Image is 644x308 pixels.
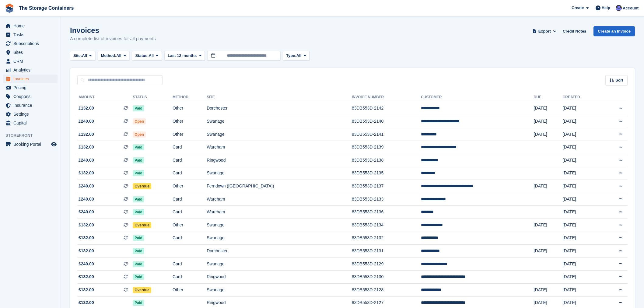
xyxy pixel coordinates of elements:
[173,154,207,167] td: Card
[13,92,50,101] span: Coupons
[534,245,563,258] td: [DATE]
[352,284,421,297] td: 83DB553D-2128
[623,5,639,11] span: Account
[615,77,623,83] span: Sort
[352,93,421,102] th: Invoice Number
[207,284,352,297] td: Swanage
[572,5,584,11] span: Create
[133,131,146,138] span: Open
[79,287,94,293] span: £132.00
[173,257,207,271] td: Card
[173,180,207,193] td: Other
[133,300,144,306] span: Paid
[616,5,622,11] img: Dan Excell
[534,180,563,193] td: [DATE]
[173,193,207,206] td: Card
[352,271,421,284] td: 83DB553D-2130
[79,261,94,267] span: £240.00
[79,105,94,111] span: £132.00
[3,75,58,83] a: menu
[534,115,563,128] td: [DATE]
[563,193,600,206] td: [DATE]
[70,35,156,42] p: A complete list of invoices for all payments
[133,274,144,280] span: Paid
[13,22,50,30] span: Home
[101,53,117,59] span: Method:
[286,53,296,59] span: Type:
[173,93,207,102] th: Method
[538,28,551,34] span: Export
[3,39,58,48] a: menu
[133,170,144,176] span: Paid
[283,51,310,61] button: Type: All
[135,53,149,59] span: Status:
[13,57,50,65] span: CRM
[168,53,197,59] span: Last 12 months
[563,141,600,154] td: [DATE]
[3,83,58,92] a: menu
[79,157,94,163] span: £240.00
[133,248,144,254] span: Paid
[79,183,94,189] span: £240.00
[13,39,50,48] span: Subscriptions
[352,219,421,232] td: 83DB553D-2134
[421,93,534,102] th: Customer
[207,271,352,284] td: Ringwood
[207,245,352,258] td: Dorchester
[173,115,207,128] td: Other
[13,101,50,110] span: Insurance
[79,170,94,176] span: £132.00
[531,26,558,36] button: Export
[133,105,144,111] span: Paid
[352,141,421,154] td: 83DB553D-2139
[13,66,50,74] span: Analytics
[173,219,207,232] td: Other
[563,93,600,102] th: Created
[70,51,95,61] button: Site: All
[133,144,144,150] span: Paid
[3,22,58,30] a: menu
[13,48,50,57] span: Sites
[352,167,421,180] td: 83DB553D-2135
[133,183,151,189] span: Overdue
[173,284,207,297] td: Other
[13,83,50,92] span: Pricing
[79,299,94,306] span: £132.00
[602,5,610,11] span: Help
[207,115,352,128] td: Swanage
[79,131,94,138] span: £132.00
[3,101,58,110] a: menu
[133,209,144,215] span: Paid
[149,53,154,59] span: All
[13,30,50,39] span: Tasks
[133,157,144,163] span: Paid
[173,141,207,154] td: Card
[352,245,421,258] td: 83DB553D-2131
[207,167,352,180] td: Swanage
[13,119,50,127] span: Capital
[563,284,600,297] td: [DATE]
[352,154,421,167] td: 83DB553D-2138
[133,118,146,124] span: Open
[173,167,207,180] td: Card
[50,141,58,148] a: Preview store
[133,93,173,102] th: Status
[207,206,352,219] td: Wareham
[173,271,207,284] td: Card
[132,51,162,61] button: Status: All
[534,128,563,141] td: [DATE]
[133,196,144,202] span: Paid
[173,206,207,219] td: Card
[173,128,207,141] td: Other
[3,66,58,74] a: menu
[79,235,94,241] span: £132.00
[3,119,58,127] a: menu
[207,102,352,115] td: Dorchester
[77,93,133,102] th: Amount
[116,53,121,59] span: All
[79,196,94,202] span: £240.00
[3,57,58,65] a: menu
[207,180,352,193] td: Ferndown ([GEOGRAPHIC_DATA])
[73,53,82,59] span: Site:
[563,219,600,232] td: [DATE]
